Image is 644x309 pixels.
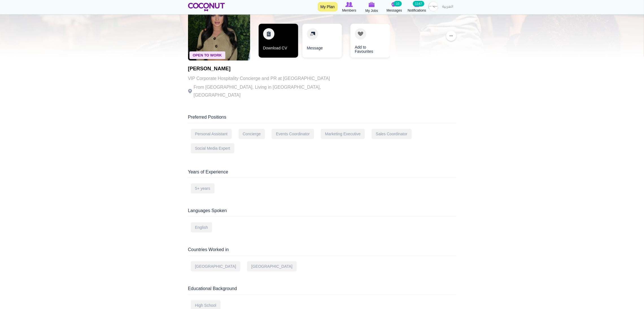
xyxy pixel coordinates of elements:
a: Download CV [259,24,298,58]
div: Events Coordinator [272,129,314,139]
div: Concierge [239,129,265,139]
a: Browse Members Members [338,1,361,13]
button: ... [446,31,456,41]
h1: [PERSON_NAME] [188,66,343,72]
a: العربية [440,1,456,13]
img: Browse Members [345,2,353,7]
a: My Plan [318,2,338,12]
small: 10 [394,1,401,6]
div: Personal Assistant [191,129,232,139]
span: Open To Work [189,51,225,59]
div: Preferred Positions [188,114,456,123]
img: Messages [392,2,397,7]
div: 3 / 3 [346,24,386,60]
a: Notifications Notifications 1147 [406,1,428,13]
div: [GEOGRAPHIC_DATA] [191,261,241,271]
span: My Jobs [365,8,378,14]
a: Message [302,24,342,58]
div: English [191,222,212,232]
span: Messages [387,8,402,13]
p: VIP Corporate Hospitality Concierge and PR at [GEOGRAPHIC_DATA] [188,75,343,82]
p: From [GEOGRAPHIC_DATA], Living in [GEOGRAPHIC_DATA], [GEOGRAPHIC_DATA] [188,83,343,99]
a: Messages Messages 10 [383,1,406,13]
img: Home [188,3,225,11]
a: My Jobs My Jobs [361,1,383,14]
span: Notifications [408,8,426,13]
div: 1 / 3 [259,24,298,60]
div: Countries Worked in [188,247,456,256]
div: Languages Spoken [188,208,456,217]
div: [GEOGRAPHIC_DATA] [247,261,297,271]
div: 5+ years [191,183,215,193]
div: Social Media Expert [191,143,235,153]
a: Add to Favourites [350,24,390,58]
div: Educational Background [188,286,456,295]
img: My Jobs [369,2,375,7]
div: Marketing Executive [321,129,365,139]
div: 2 / 3 [302,24,342,60]
small: 1147 [413,1,424,6]
div: Years of Experience [188,169,456,178]
span: Members [342,8,356,13]
div: Sales Coordinator [372,129,412,139]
